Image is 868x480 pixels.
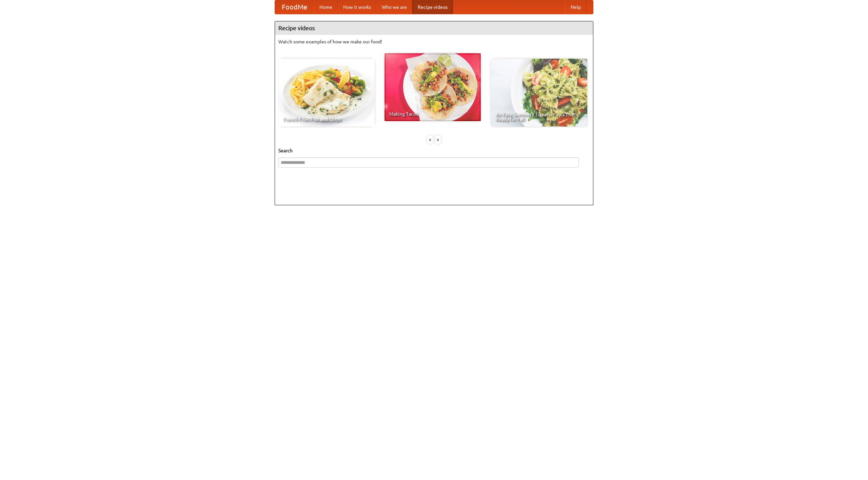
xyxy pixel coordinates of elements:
[565,0,586,14] a: Help
[412,0,453,14] a: Recipe videos
[314,0,338,14] a: Home
[338,0,376,14] a: How it works
[376,0,412,14] a: Who we are
[283,117,370,122] span: French Fries Fish and Chips
[427,135,433,144] div: «
[278,59,375,127] a: French Fries Fish and Chips
[435,135,441,144] div: »
[491,59,587,127] a: An Easy, Summery Tomato Pasta That's Ready for Fall
[278,147,590,154] h5: Search
[275,0,314,14] a: FoodMe
[275,21,593,35] h4: Recipe videos
[278,38,590,45] p: Watch some examples of how we make our food!
[384,53,481,121] a: Making Tacos
[496,112,583,122] span: An Easy, Summery Tomato Pasta That's Ready for Fall
[389,112,476,116] span: Making Tacos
